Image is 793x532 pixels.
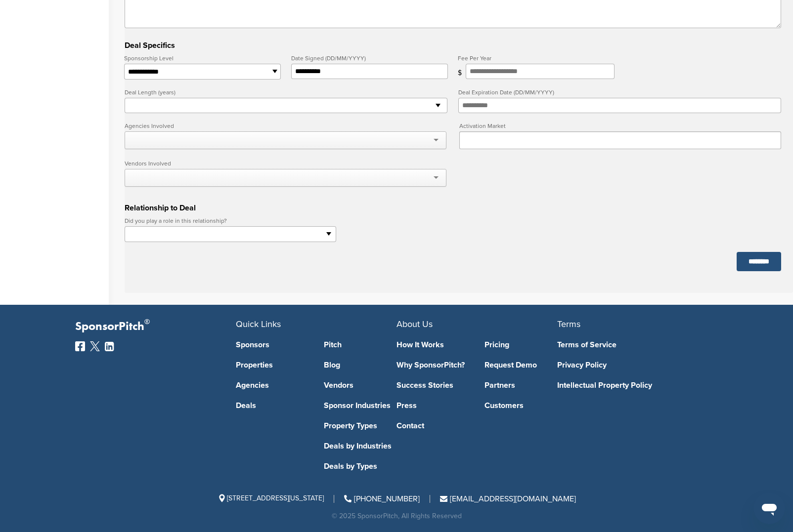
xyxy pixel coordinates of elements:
a: Success Stories [396,381,470,389]
a: Properties [236,361,309,369]
span: [STREET_ADDRESS][US_STATE] [217,494,324,502]
a: Pricing [485,341,558,349]
div: $ [458,70,466,77]
img: Twitter [90,341,100,351]
a: Press [396,402,470,409]
a: Pitch [324,341,397,349]
img: Facebook [75,341,85,351]
a: [PHONE_NUMBER] [344,494,420,504]
a: Blog [324,361,397,369]
a: Agencies [236,381,309,389]
iframe: Button to launch messaging window [753,492,785,524]
a: Vendors [324,381,397,389]
a: Terms of Service [557,341,703,349]
h3: Deal Specifics [125,40,781,51]
label: Did you play a role in this relationship? [125,218,336,224]
span: ® [144,316,150,328]
p: SponsorPitch [75,320,236,334]
a: Privacy Policy [557,361,703,369]
a: Deals [236,402,309,409]
a: Intellectual Property Policy [557,381,703,389]
a: Deals by Types [324,462,397,470]
label: Date Signed (DD/MM/YYYY) [291,55,448,61]
a: Request Demo [485,361,558,369]
span: Quick Links [236,319,281,329]
label: Deal Length (years) [125,89,447,95]
a: Sponsor Industries [324,402,397,409]
a: Property Types [324,422,397,430]
h3: Relationship to Deal [125,202,781,214]
a: Partners [485,381,558,389]
label: Sponsorship Level [124,55,281,61]
span: Terms [557,319,580,329]
label: Agencies Involved [125,123,446,129]
span: About Us [396,319,433,329]
label: Vendors Involved [125,161,446,166]
a: Contact [396,422,470,430]
label: Fee Per Year [458,55,615,61]
a: Sponsors [236,341,309,349]
label: Deal Expiration Date (DD/MM/YYYY) [458,89,781,95]
a: [EMAIL_ADDRESS][DOMAIN_NAME] [440,494,576,504]
div: © 2025 SponsorPitch, All Rights Reserved [75,513,718,520]
a: How It Works [396,341,470,349]
a: Deals by Industries [324,442,397,450]
a: Customers [485,402,558,409]
a: Why SponsorPitch? [396,361,470,369]
label: Activation Market [459,123,781,129]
